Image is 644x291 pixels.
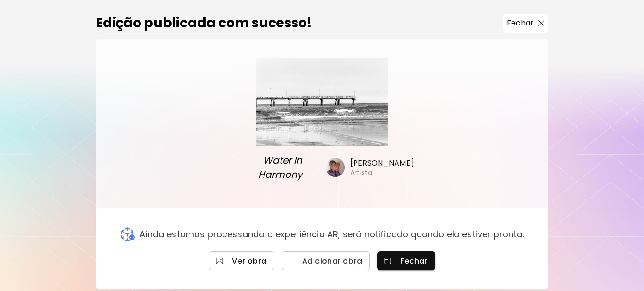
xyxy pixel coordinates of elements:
[385,256,428,266] span: Fechar
[289,256,362,266] span: Adicionar obra
[377,251,435,270] button: Fechar
[350,168,372,177] h6: Artista
[256,58,388,146] img: large.webp
[216,256,267,266] span: Ver obra
[350,158,414,168] h6: [PERSON_NAME]
[140,229,524,240] p: Ainda estamos processando a experiência AR, será notificado quando ela estiver pronta.
[223,153,302,182] span: Water in Harmony
[209,251,274,270] a: Ver obra
[282,251,370,270] button: Adicionar obra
